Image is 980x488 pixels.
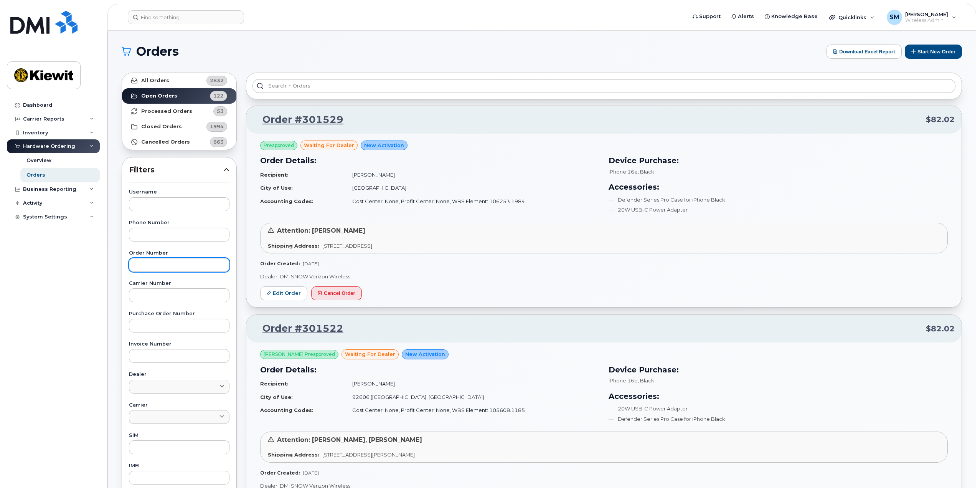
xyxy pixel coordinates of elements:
span: [DATE] [303,470,319,476]
label: Carrier [129,403,229,408]
span: New Activation [364,142,404,149]
span: waiting for dealer [345,351,395,358]
label: SIM [129,433,229,438]
label: Username [129,190,229,195]
button: Download Excel Report [827,45,902,59]
span: iPhone 16e [609,377,638,384]
h3: Order Details: [260,364,599,376]
strong: Shipping Address: [268,452,319,458]
a: Open Orders122 [122,88,236,104]
li: Defender Series Pro Case for iPhone Black [609,196,948,203]
strong: Closed Orders [141,124,182,130]
span: [STREET_ADDRESS][PERSON_NAME] [322,452,415,458]
span: Attention: [PERSON_NAME] [277,227,365,234]
strong: Accounting Codes: [260,198,313,204]
h3: Accessories: [609,181,948,193]
span: [STREET_ADDRESS] [322,243,372,249]
button: Cancel Order [311,286,362,301]
strong: Accounting Codes: [260,407,313,413]
span: [PERSON_NAME] Preapproved [264,351,335,358]
span: 122 [213,92,224,99]
a: All Orders2832 [122,73,236,88]
strong: Recipient: [260,380,289,387]
span: , Black [638,169,654,175]
a: Processed Orders53 [122,104,236,119]
strong: Processed Orders [141,108,192,114]
h3: Accessories: [609,390,948,402]
span: , Black [638,377,654,384]
label: Carrier Number [129,281,229,286]
td: [GEOGRAPHIC_DATA] [345,181,599,195]
input: Search in orders [252,79,955,93]
a: Closed Orders1994 [122,119,236,134]
td: [PERSON_NAME] [345,377,599,390]
span: iPhone 16e [609,169,638,175]
label: Phone Number [129,220,229,225]
h3: Device Purchase: [609,364,948,376]
strong: Recipient: [260,172,289,178]
strong: City of Use: [260,185,293,191]
li: 20W USB-C Power Adapter [609,206,948,213]
h3: Order Details: [260,155,599,166]
strong: Order Created: [260,261,300,266]
a: Order #301522 [253,322,343,336]
strong: Cancelled Orders [141,139,190,145]
span: Attention: [PERSON_NAME], [PERSON_NAME] [277,436,422,443]
span: [DATE] [303,261,319,266]
label: Order Number [129,251,229,256]
span: Filters [129,164,223,175]
a: Edit Order [260,286,307,301]
td: 92606 ([GEOGRAPHIC_DATA], [GEOGRAPHIC_DATA]) [345,390,599,404]
span: 1994 [210,123,224,130]
span: 663 [213,138,224,146]
span: 2832 [210,77,224,84]
td: Cost Center: None, Profit Center: None, WBS Element: 105608.1185 [345,404,599,417]
span: $82.02 [926,323,955,334]
span: Orders [136,46,179,57]
a: Cancelled Orders663 [122,134,236,150]
a: Order #301529 [253,113,343,127]
strong: Open Orders [141,93,177,99]
span: waiting for dealer [304,142,354,149]
td: [PERSON_NAME] [345,168,599,182]
strong: Shipping Address: [268,243,319,249]
label: Purchase Order Number [129,311,229,316]
span: New Activation [405,351,445,358]
label: IMEI [129,463,229,468]
strong: Order Created: [260,470,300,476]
iframe: Messenger Launcher [947,455,974,482]
strong: City of Use: [260,394,293,400]
span: 53 [217,108,224,115]
li: Defender Series Pro Case for iPhone Black [609,415,948,423]
label: Dealer [129,372,229,377]
td: Cost Center: None, Profit Center: None, WBS Element: 106253.1984 [345,195,599,208]
span: Preapproved [264,142,294,149]
p: Dealer: DMI SNOW Verizon Wireless [260,273,948,280]
h3: Device Purchase: [609,155,948,166]
li: 20W USB-C Power Adapter [609,405,948,412]
label: Invoice Number [129,342,229,347]
button: Start New Order [905,45,962,59]
span: $82.02 [926,114,955,125]
strong: All Orders [141,78,169,84]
